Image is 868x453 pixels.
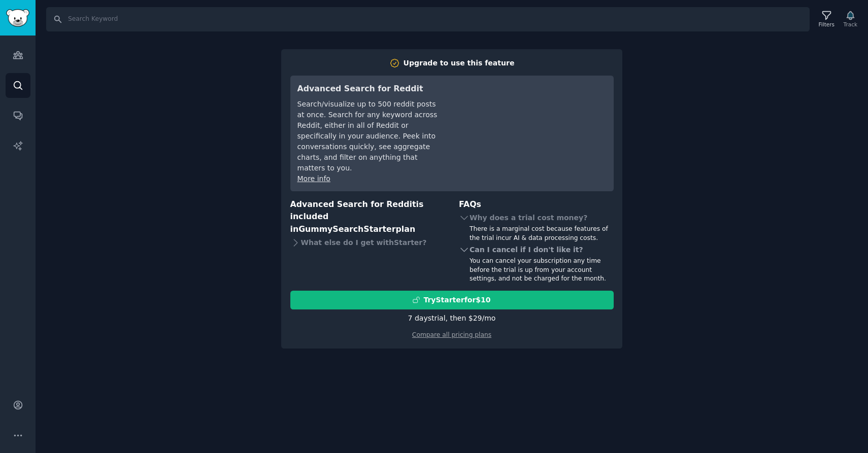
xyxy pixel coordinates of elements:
input: Search Keyword [46,7,810,31]
div: Upgrade to use this feature [404,58,515,68]
div: Filters [819,21,834,28]
a: More info [297,175,330,183]
h3: Advanced Search for Reddit is included in plan [290,198,445,236]
div: What else do I get with Starter ? [290,235,445,250]
div: You can cancel your subscription any time before the trial is up from your account settings, and ... [470,257,614,284]
h3: FAQs [459,198,614,211]
h3: Advanced Search for Reddit [297,83,440,95]
a: Compare all pricing plans [412,331,491,338]
div: Why does a trial cost money? [459,211,614,225]
img: GummySearch logo [6,9,29,27]
span: GummySearch Starter [298,224,395,234]
iframe: YouTube video player [454,83,607,159]
button: TryStarterfor$10 [290,291,614,309]
div: There is a marginal cost because features of the trial incur AI & data processing costs. [470,225,614,242]
div: Search/visualize up to 500 reddit posts at once. Search for any keyword across Reddit, either in ... [297,99,440,173]
div: Can I cancel if I don't like it? [459,242,614,257]
div: 7 days trial, then $ 29 /mo [408,313,496,324]
div: Try Starter for $10 [423,295,490,305]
